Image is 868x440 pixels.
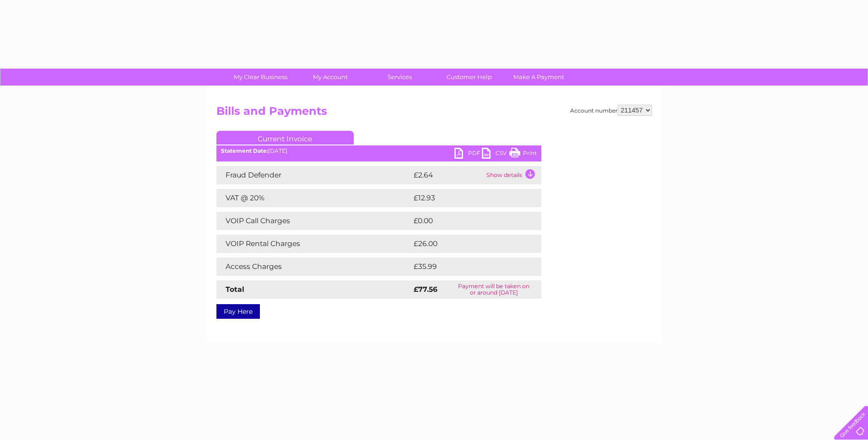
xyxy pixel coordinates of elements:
a: CSV [482,148,509,161]
a: Print [509,148,537,161]
h2: Bills and Payments [216,105,652,122]
div: Account number [570,105,652,116]
a: Make A Payment [501,69,577,86]
strong: £77.56 [414,285,437,294]
a: Current Invoice [216,131,354,145]
td: VOIP Call Charges [216,212,411,230]
td: VAT @ 20% [216,189,411,207]
a: My Account [292,69,368,86]
td: £0.00 [411,212,520,230]
td: VOIP Rental Charges [216,235,411,253]
td: £26.00 [411,235,523,253]
a: Services [362,69,437,86]
div: [DATE] [216,148,541,154]
a: Pay Here [216,304,260,319]
td: Show details [484,166,541,184]
td: Fraud Defender [216,166,411,184]
td: £2.64 [411,166,484,184]
b: Statement Date: [221,147,268,154]
strong: Total [226,285,244,294]
td: £35.99 [411,258,523,276]
td: Access Charges [216,258,411,276]
td: £12.93 [411,189,522,207]
a: PDF [454,148,482,161]
td: Payment will be taken on or around [DATE] [447,280,541,299]
a: My Clear Business [223,69,298,86]
a: Customer Help [431,69,507,86]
